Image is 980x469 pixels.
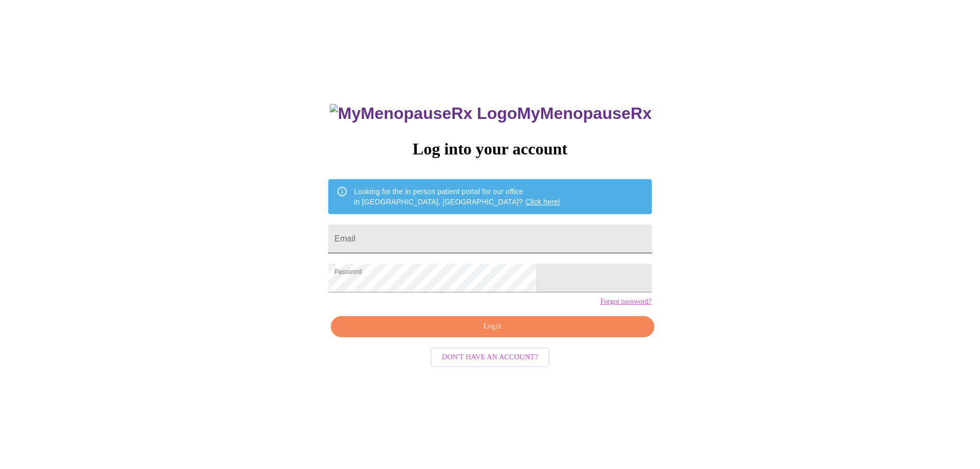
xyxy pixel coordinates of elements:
[431,348,549,368] button: Don't have an account?
[328,140,651,159] h3: Log into your account
[600,298,652,306] a: Forgot password?
[442,351,538,364] span: Don't have an account?
[331,316,654,337] button: Login
[330,104,652,123] h3: MyMenopauseRx
[330,104,517,123] img: MyMenopauseRx Logo
[428,352,552,361] a: Don't have an account?
[525,198,560,206] a: Click here!
[354,182,560,211] div: Looking for the in person patient portal for our office in [GEOGRAPHIC_DATA], [GEOGRAPHIC_DATA]?
[343,320,642,333] span: Login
